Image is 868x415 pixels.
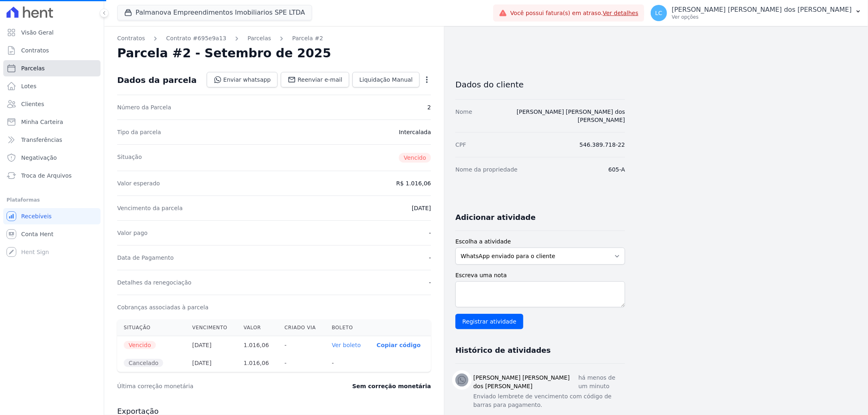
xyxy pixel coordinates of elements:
a: Minha Carteira [3,114,101,130]
button: Copiar código [377,342,421,348]
dd: - [429,278,431,287]
th: - [278,354,325,372]
th: Vencimento [186,319,237,336]
dt: Valor esperado [117,179,160,187]
th: Criado via [278,319,325,336]
th: Valor [237,319,278,336]
dt: Tipo da parcela [117,128,161,136]
nav: Breadcrumb [117,34,431,43]
span: LC [655,10,662,16]
dt: Valor pago [117,229,148,237]
span: Parcelas [21,64,45,72]
span: Transferências [21,136,62,144]
a: Negativação [3,150,101,166]
dd: [DATE] [412,204,431,212]
p: Enviado lembrete de vencimento com código de barras para pagamento. [473,392,625,409]
h3: Histórico de atividades [455,345,551,355]
dd: 2 [427,103,431,111]
a: Troca de Arquivos [3,167,101,184]
dt: Vencimento da parcela [117,204,183,212]
label: Escreva uma nota [455,271,625,280]
dd: - [429,229,431,237]
span: Visão Geral [21,28,54,37]
dt: Número da Parcela [117,103,171,111]
span: Você possui fatura(s) em atraso. [510,9,638,17]
a: Contrato #695e9a13 [166,34,226,43]
dd: Sem correção monetária [352,382,431,390]
a: [PERSON_NAME] [PERSON_NAME] dos [PERSON_NAME] [517,109,625,123]
a: Enviar whatsapp [207,72,278,87]
span: Liquidação Manual [359,76,413,84]
dd: 546.389.718-22 [579,141,625,149]
dt: Nome da propriedade [455,165,518,174]
dt: Detalhes da renegociação [117,278,192,287]
button: Palmanova Empreendimentos Imobiliarios SPE LTDA [117,5,312,20]
th: 1.016,06 [237,354,278,372]
th: - [278,336,325,354]
a: Visão Geral [3,24,101,41]
h2: Parcela #2 - Setembro de 2025 [117,46,331,61]
h3: Dados do cliente [455,80,625,89]
dt: Situação [117,153,142,163]
a: Conta Hent [3,226,101,242]
dd: - [429,254,431,262]
a: Ver boleto [332,342,361,348]
a: Ver detalhes [603,10,638,16]
span: Lotes [21,82,37,90]
p: há menos de um minuto [578,374,625,391]
span: Recebíveis [21,212,52,220]
dt: CPF [455,141,466,149]
a: Parcelas [3,60,101,76]
a: Parcela #2 [292,34,323,43]
dt: Nome [455,108,472,124]
th: [DATE] [186,354,237,372]
dt: Data de Pagamento [117,254,174,262]
th: [DATE] [186,336,237,354]
a: Contratos [117,34,145,43]
span: Conta Hent [21,230,53,238]
span: Contratos [21,46,49,54]
dd: Intercalada [399,128,431,136]
span: Vencido [399,153,431,163]
div: Dados da parcela [117,75,197,85]
h3: [PERSON_NAME] [PERSON_NAME] dos [PERSON_NAME] [473,374,578,391]
span: Clientes [21,100,44,108]
label: Escolha a atividade [455,237,625,246]
th: Situação [117,319,186,336]
span: Minha Carteira [21,118,63,126]
a: Transferências [3,132,101,148]
th: Boleto [325,319,370,336]
span: Cancelado [124,359,163,367]
a: Contratos [3,42,101,59]
dt: Cobranças associadas à parcela [117,303,208,311]
a: Recebíveis [3,208,101,224]
th: 1.016,06 [237,336,278,354]
input: Registrar atividade [455,314,523,329]
a: Reenviar e-mail [281,72,349,87]
div: Plataformas [7,195,97,205]
a: Lotes [3,78,101,94]
dd: 605-A [608,165,625,174]
dt: Última correção monetária [117,382,303,390]
p: Ver opções [672,14,852,20]
th: - [325,354,370,372]
p: [PERSON_NAME] [PERSON_NAME] dos [PERSON_NAME] [672,6,852,14]
a: Liquidação Manual [352,72,420,87]
span: Vencido [124,341,156,349]
h3: Adicionar atividade [455,213,536,222]
button: LC [PERSON_NAME] [PERSON_NAME] dos [PERSON_NAME] Ver opções [644,2,868,24]
a: Parcelas [247,34,271,43]
span: Negativação [21,154,57,162]
dd: R$ 1.016,06 [396,179,431,187]
a: Clientes [3,96,101,112]
span: Troca de Arquivos [21,172,72,180]
span: Reenviar e-mail [297,76,342,84]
